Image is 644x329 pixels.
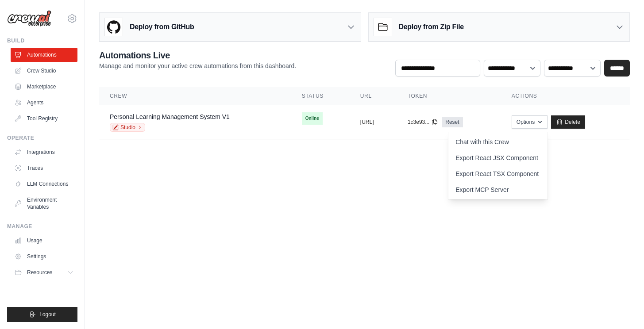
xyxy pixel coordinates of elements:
h2: Automations Live [99,49,296,61]
div: Build [7,37,77,44]
div: Manage [7,223,77,230]
a: Export MCP Server [448,182,548,198]
span: Online [302,112,323,125]
a: Reset [442,117,463,127]
button: Resources [11,265,77,279]
a: Personal Learning Management System V1 [110,113,230,120]
a: Crew Studio [11,64,77,78]
a: Studio [110,123,145,132]
button: 1c3e93... [408,119,438,126]
a: Settings [11,249,77,264]
a: LLM Connections [11,177,77,191]
a: Export React JSX Component [448,150,548,166]
a: Export React TSX Component [448,166,548,182]
img: Logo [7,10,51,27]
th: Crew [99,87,291,105]
a: Traces [11,161,77,175]
a: Delete [551,115,585,129]
th: Token [397,87,501,105]
th: URL [350,87,397,105]
a: Usage [11,233,77,248]
a: Integrations [11,145,77,159]
h3: Deploy from GitHub [130,22,194,32]
span: Resources [27,269,52,276]
a: Tool Registry [11,111,77,126]
a: Automations [11,48,77,62]
th: Status [291,87,350,105]
th: Actions [501,87,630,105]
button: Options [512,115,548,129]
p: Manage and monitor your active crew automations from this dashboard. [99,61,296,70]
span: Logout [39,311,56,318]
a: Chat with this Crew [448,134,548,150]
img: GitHub Logo [105,18,123,36]
a: Agents [11,96,77,110]
a: Environment Variables [11,193,77,214]
a: Marketplace [11,80,77,94]
button: Logout [7,307,77,322]
h3: Deploy from Zip File [399,22,464,32]
div: Operate [7,134,77,142]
